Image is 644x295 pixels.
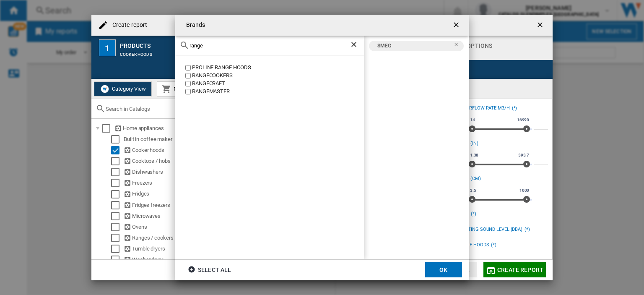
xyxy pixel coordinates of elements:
[454,42,464,52] ng-md-icon: Remove
[190,42,350,49] input: Search
[185,81,191,86] input: value.title
[192,72,364,80] div: RANGECOOKERS
[185,89,191,94] input: value.title
[192,80,364,88] div: RANGECRAFT
[373,41,454,51] div: SMEG
[192,64,364,72] div: PROLINE RANGE HOODS
[449,17,465,34] button: getI18NText('BUTTONS.CLOSE_DIALOG')
[350,40,360,50] ng-md-icon: Clear search
[192,88,364,96] div: RANGEMASTER
[425,262,462,277] button: OK
[188,262,231,277] div: Select all
[182,21,205,29] h4: Brands
[185,262,234,277] button: Select all
[185,73,191,78] input: value.title
[185,65,191,70] input: value.title
[452,21,462,31] ng-md-icon: getI18NText('BUTTONS.CLOSE_DIALOG')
